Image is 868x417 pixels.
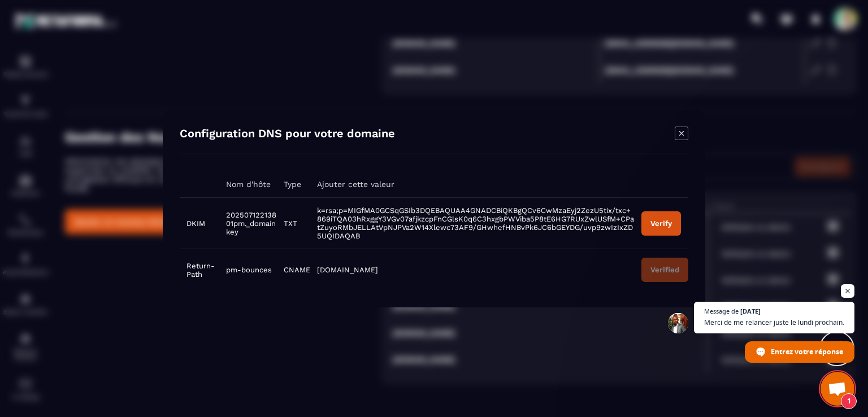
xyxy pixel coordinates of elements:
[740,308,761,314] span: [DATE]
[277,249,310,291] td: CNAME
[641,258,688,282] button: Verified
[841,393,857,409] span: 1
[641,211,681,236] button: Verify
[771,342,843,362] span: Entrez votre réponse
[180,249,219,291] td: Return-Path
[650,266,679,274] div: Verified
[226,266,272,274] span: pm-bounces
[650,219,672,228] div: Verify
[277,198,310,249] td: TXT
[310,171,635,198] th: Ajouter cette valeur
[180,198,219,249] td: DKIM
[317,266,378,274] span: [DOMAIN_NAME]
[219,171,277,198] th: Nom d'hôte
[704,317,844,328] span: Merci de me relancer juste le lundi prochain.
[277,171,310,198] th: Type
[226,211,276,236] span: 20250712213801pm._domainkey
[821,372,854,406] a: Ouvrir le chat
[317,206,634,240] span: k=rsa;p=MIGfMA0GCSqGSIb3DQEBAQUAA4GNADCBiQKBgQCv6CwMzaEyj2ZezU5tix/txc+869iTQA03hRxggY3VGv07afjkz...
[180,127,395,142] h4: Configuration DNS pour votre domaine
[704,308,739,314] span: Message de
